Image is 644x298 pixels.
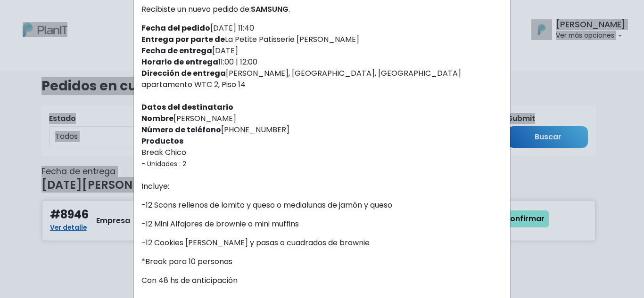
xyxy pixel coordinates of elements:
[141,124,221,135] strong: Número de teléfono
[141,23,210,33] strong: Fecha del pedido
[141,4,503,15] p: Recibiste un nuevo pedido de: .
[141,218,503,230] p: -12 Mini Alfajores de brownie o mini muffins
[141,102,233,113] strong: Datos del destinatario
[141,34,225,45] strong: Entrega por parte de
[141,237,503,249] p: -12 Cookies [PERSON_NAME] y pasas o cuadrados de brownie
[141,113,173,124] strong: Nombre
[141,136,183,146] strong: Productos
[141,256,503,267] p: *Break para 10 personas
[141,68,226,79] strong: Dirección de entrega
[141,34,359,45] label: La Petite Patisserie [PERSON_NAME]
[141,45,212,56] strong: Fecha de entrega
[141,200,503,211] p: -12 Scons rellenos de lomito y queso o medialunas de jamón y queso
[141,181,503,192] p: Incluye:
[49,9,136,27] div: ¿Necesitás ayuda?
[251,4,289,15] span: SAMSUNG
[141,159,186,169] small: - Unidades : 2
[141,56,218,67] strong: Horario de entrega
[141,275,503,286] p: Con 48 hs de anticipación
